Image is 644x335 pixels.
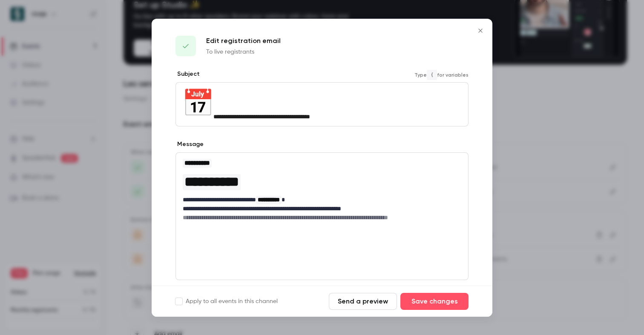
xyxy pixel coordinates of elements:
[175,297,278,306] label: Apply to all events in this channel
[206,36,281,46] p: Edit registration email
[414,70,469,80] span: Type for variables
[427,70,437,80] code: {
[176,83,468,126] div: editor
[175,140,204,149] label: Message
[400,293,469,310] button: Save changes
[175,70,200,78] label: Subject
[176,153,468,227] div: editor
[206,48,281,56] p: To live registrants
[472,22,489,39] button: Close
[329,293,397,310] button: Send a preview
